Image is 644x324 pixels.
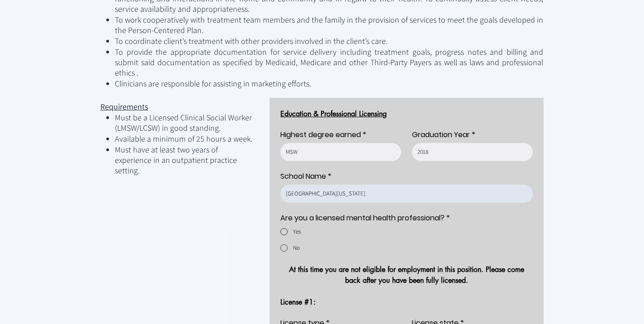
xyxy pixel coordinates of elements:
span: Must be a Licensed Clinical Social Worker (LMSW/LCSW) in good standing. [115,112,252,133]
span: To coordinate client’s treatment with other providers involved in the client’s care. [115,36,388,46]
span: Must have at least two years of experience in an outpatient practice setting. [115,144,237,176]
label: Highest degree earned [280,130,366,139]
input: Highest degree earned [280,143,396,161]
span: Requirements [100,101,148,112]
div: No [293,243,300,253]
label: Graduation Year [412,130,475,139]
input: School Name [280,185,527,203]
input: Graduation Year [412,143,527,161]
span: License #1: [280,297,316,307]
span: Education & Professional Licensing [280,109,387,119]
span: Clinicians are responsible for assisting in marketing efforts. [115,78,311,89]
label: School Name [280,172,331,181]
div: Are you a licensed mental health professional? [280,214,450,223]
span: Available a minimum of 25 hours a week. [115,133,252,144]
span: To provide the appropriate documentation for service delivery including treatment goals, progress... [115,47,543,78]
div: Yes [293,226,301,237]
span: At this time you are not eligible for employment in this position. Please come back after you hav... [289,265,526,285]
span: To work cooperatively with treatment team members and the family in the provision of services to ... [115,14,543,35]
